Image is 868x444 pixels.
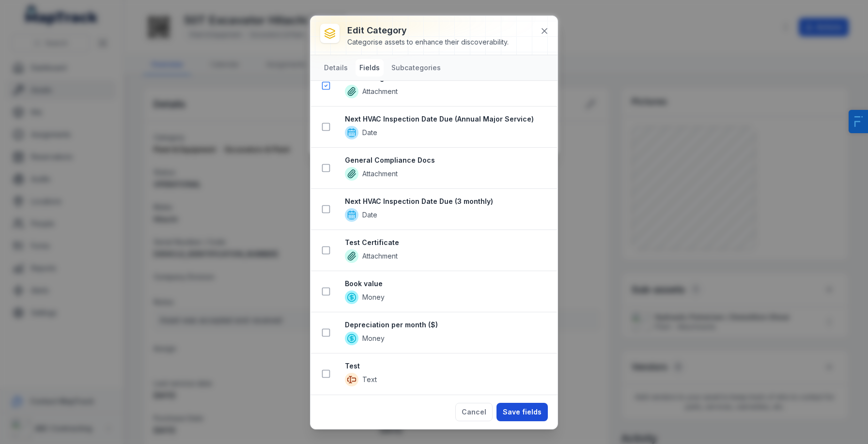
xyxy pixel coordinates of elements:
[362,251,398,261] span: Attachment
[345,197,549,206] strong: Next HVAC Inspection Date Due (3 monthly)
[362,292,385,302] span: Money
[345,279,549,289] strong: Book value
[496,403,548,421] button: Save fields
[345,320,549,330] strong: Depreciation per month ($)
[387,59,445,77] button: Subcategories
[362,375,377,384] span: Text
[362,334,385,343] span: Money
[362,87,398,96] span: Attachment
[362,128,377,138] span: Date
[347,37,509,47] div: Categorise assets to enhance their discoverability.
[345,155,549,165] strong: General Compliance Docs
[356,59,384,77] button: Fields
[320,59,352,77] button: Details
[345,238,549,247] strong: Test Certificate
[345,114,549,124] strong: Next HVAC Inspection Date Due (Annual Major Service)
[455,403,493,421] button: Cancel
[362,169,398,179] span: Attachment
[345,361,549,371] strong: Test
[362,210,377,220] span: Date
[347,24,509,37] h3: Edit category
